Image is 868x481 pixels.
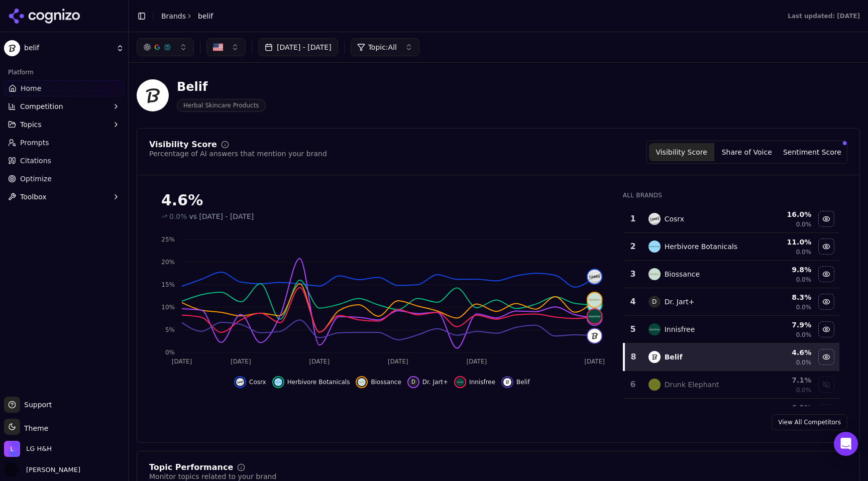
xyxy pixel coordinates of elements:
div: 3 [628,268,638,280]
div: 1 [628,213,638,225]
button: Hide belif data [501,376,530,388]
a: Prompts [4,135,124,151]
img: LG H&H [4,441,20,457]
div: Drunk Elephant [665,380,719,390]
span: Biossance [371,378,401,386]
img: belif [648,351,661,363]
a: Optimize [4,171,124,187]
tr: 1cosrxCosrx16.0%0.0%Hide cosrx data [624,205,839,233]
div: 4 [628,296,638,308]
div: Belif [665,352,683,362]
span: belif [24,44,112,53]
tspan: 5% [165,326,175,333]
span: Belif [516,378,530,386]
span: LG H&H [26,444,52,453]
button: Competition [4,98,124,114]
tspan: [DATE] [467,358,487,365]
tspan: [DATE] [388,358,408,365]
span: Theme [20,424,48,432]
img: cosrx [648,213,661,225]
div: All Brands [623,191,839,199]
div: Visibility Score [149,141,217,149]
tr: 8belifBelif4.6%0.0%Hide belif data [624,343,839,371]
span: 0.0% [796,331,812,339]
div: 8.3 % [756,292,811,302]
button: Hide biossance data [356,376,401,388]
div: Last updated: [DATE] [788,12,860,20]
img: biossance [648,268,661,280]
img: drunk elephant [648,379,661,391]
tspan: 15% [161,281,175,288]
span: 0.0% [169,211,187,221]
span: 0.0% [796,276,812,284]
div: Dr. Jart+ [665,297,695,307]
span: Optimize [20,174,52,184]
button: Sentiment Score [780,143,845,161]
img: cosrx [236,378,244,386]
img: herbivore botanicals [274,378,282,386]
button: Hide innisfree data [454,376,495,388]
div: 8 [629,351,638,363]
div: 16.0 % [756,209,811,219]
a: Brands [161,12,186,20]
span: Topic: All [368,42,397,52]
div: Biossance [665,269,700,279]
div: 2 [628,240,638,253]
nav: breadcrumb [161,11,213,21]
button: Hide cosrx data [818,211,834,227]
div: 11.0 % [756,237,811,247]
tr: 4DDr. Jart+8.3%0.0%Hide dr. jart+ data [624,288,839,316]
img: cosrx [588,270,602,284]
button: Hide belif data [818,349,834,365]
button: Show drunk elephant data [818,377,834,393]
button: Open user button [4,463,80,477]
span: Toolbox [20,192,47,202]
tr: 3biossanceBiossance9.8%0.0%Hide biossance data [624,261,839,288]
button: Hide dr. jart+ data [818,294,834,310]
span: Citations [20,156,51,166]
div: 6.9 % [756,403,811,413]
span: 0.0% [796,358,812,367]
div: 4.6 % [756,347,811,357]
img: belif [137,79,169,111]
button: Visibility Score [649,143,714,161]
img: belif [588,329,602,343]
span: Topics [20,119,42,130]
span: belif [198,11,213,21]
div: 6 [628,379,638,391]
tr: 2herbivore botanicalsHerbivore Botanicals11.0%0.0%Hide herbivore botanicals data [624,233,839,261]
img: innisfree [648,323,661,335]
div: Innisfree [665,324,695,334]
tspan: 20% [161,259,175,266]
tspan: [DATE] [309,358,330,365]
span: Herbivore Botanicals [287,378,350,386]
tspan: 10% [161,304,175,311]
tr: 6.9%Show youth to the people data [624,399,839,426]
button: Open organization switcher [4,441,52,457]
img: US [213,42,223,52]
tspan: 25% [161,236,175,243]
span: D [588,311,602,325]
img: innisfree [588,309,602,323]
button: Toolbox [4,189,124,205]
img: biossance [588,293,602,307]
img: Yaroslav Mynchenko [4,463,18,477]
a: Home [4,80,124,96]
div: 9.8 % [756,265,811,275]
span: 0.0% [796,248,812,256]
button: Show youth to the people data [818,404,834,420]
button: Share of Voice [714,143,780,161]
span: D [409,378,417,386]
span: [PERSON_NAME] [22,465,80,474]
img: biossance [358,378,366,386]
span: 0.0% [796,303,812,311]
div: Platform [4,64,124,80]
div: Open Intercom Messenger [834,432,858,456]
a: View All Competitors [772,414,847,430]
button: Hide innisfree data [818,321,834,337]
span: Cosrx [249,378,266,386]
div: 4.6% [161,191,603,209]
button: Topics [4,116,124,133]
div: Belif [177,79,266,95]
span: Competition [20,101,63,111]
